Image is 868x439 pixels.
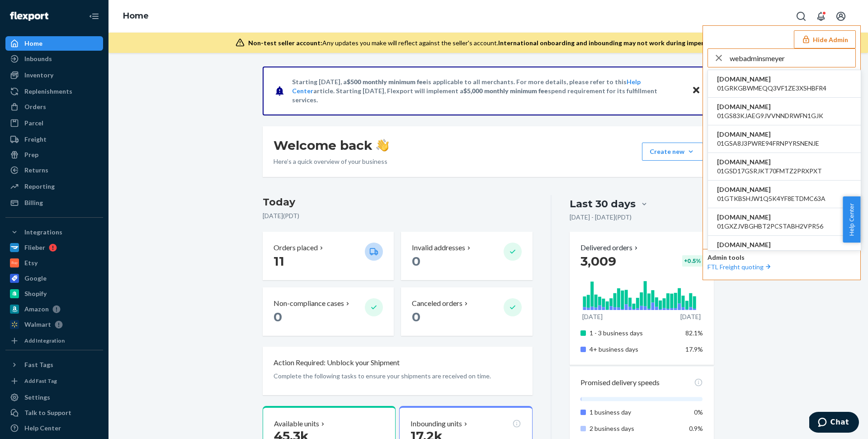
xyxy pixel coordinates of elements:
div: Any updates you make will reflect against the seller's account. [248,38,732,48]
img: hand-wave emoji [376,139,389,152]
div: Last 30 days [570,197,636,211]
div: Reporting [24,182,55,191]
a: Prep [5,148,103,162]
span: [DOMAIN_NAME] [717,102,823,111]
p: [DATE] ( PDT ) [263,211,533,220]
ol: breadcrumbs [116,3,156,29]
p: Admin tools [708,253,856,262]
div: Etsy [24,258,38,267]
button: Open account menu [832,7,850,25]
div: Prep [24,150,38,159]
div: Home [24,39,42,48]
a: Home [5,36,103,51]
button: Close Navigation [85,7,103,25]
div: + 0.5 % [682,255,703,267]
p: 1 business day [590,408,679,417]
a: Reporting [5,179,103,194]
a: Inbounds [5,52,103,66]
div: Orders [24,102,46,111]
button: Help Center [843,196,860,243]
p: Non-compliance cases [274,298,344,309]
span: [DOMAIN_NAME] [717,157,822,167]
p: Canceled orders [412,298,462,309]
span: 3,009 [580,253,616,269]
img: Flexport logo [10,12,48,21]
div: Inventory [24,71,53,80]
span: 01GS83KJAEG9JVVNNDRWFN1GJK [717,111,823,120]
span: 01GRKGBWMEQQ3VF1ZE3XSHBFR4 [717,84,826,93]
span: $5,000 monthly minimum fee [463,87,548,95]
p: 2 business days [590,424,679,433]
a: Replenishments [5,84,103,99]
div: Add Integration [24,337,65,344]
div: Add Fast Tag [24,377,57,385]
button: Integrations [5,225,103,239]
a: Parcel [5,116,103,130]
span: 0 [412,253,420,269]
span: 01GXZJWHTKR63XEERZTJ5X852X [717,249,820,258]
a: Add Integration [5,335,103,346]
p: Delivered orders [580,243,640,253]
button: Close [690,84,702,97]
button: Invalid addresses 0 [401,232,532,280]
span: $500 monthly minimum fee [347,78,426,86]
a: Inventory [5,68,103,82]
span: 17.9% [685,345,703,353]
a: Returns [5,163,103,177]
span: [DOMAIN_NAME] [717,185,826,194]
a: Walmart [5,317,103,332]
span: 01GSD17GSRJKT70FMTZ2PRXPXT [717,167,822,176]
span: [DOMAIN_NAME] [717,75,826,84]
button: Create new [642,143,703,161]
a: Shopify [5,286,103,301]
a: Flieber [5,240,103,255]
span: 0.9% [689,425,703,432]
span: 01GXZJVBGHBT2PCSTABH2VPR56 [717,222,823,231]
span: 0 [274,309,282,324]
p: [DATE] - [DATE] ( PDT ) [570,213,632,222]
a: FTL Freight quoting [708,263,773,271]
span: [DOMAIN_NAME] [717,240,820,249]
a: Add Fast Tag [5,376,103,387]
div: Parcel [24,119,43,128]
a: Billing [5,196,103,210]
div: Flieber [24,243,45,252]
span: 0% [694,408,703,416]
span: [DOMAIN_NAME] [717,213,823,222]
a: Home [123,11,149,21]
button: Orders placed 11 [263,232,394,280]
div: Help Center [24,424,61,433]
p: Here’s a quick overview of your business [274,157,389,166]
div: Amazon [24,305,49,314]
div: Inbounds [24,54,52,63]
div: Fast Tags [24,360,53,369]
div: Google [24,274,47,283]
div: Freight [24,135,47,144]
p: Available units [274,419,319,429]
span: 11 [274,253,284,269]
div: Replenishments [24,87,72,96]
button: Talk to Support [5,406,103,420]
input: Search or paste seller ID [730,49,855,67]
button: Canceled orders 0 [401,287,532,336]
button: Fast Tags [5,358,103,372]
p: Orders placed [274,243,318,253]
p: 1 - 3 business days [590,329,679,338]
a: Settings [5,390,103,405]
h3: Today [263,195,533,210]
p: Promised delivery speeds [580,377,660,388]
div: Shopify [24,289,47,298]
a: Freight [5,132,103,147]
button: Open notifications [812,7,830,25]
span: 01GSA8J3PWRE94FRNPYRSNENJE [717,139,819,148]
button: Non-compliance cases 0 [263,287,394,336]
h1: Welcome back [274,137,389,153]
span: 0 [412,309,420,324]
div: Billing [24,198,43,207]
a: Google [5,271,103,286]
span: 01GTKBSHJW1Q5K4YF8ETDMC63A [717,194,826,203]
div: Returns [24,166,48,175]
button: Open Search Box [792,7,810,25]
